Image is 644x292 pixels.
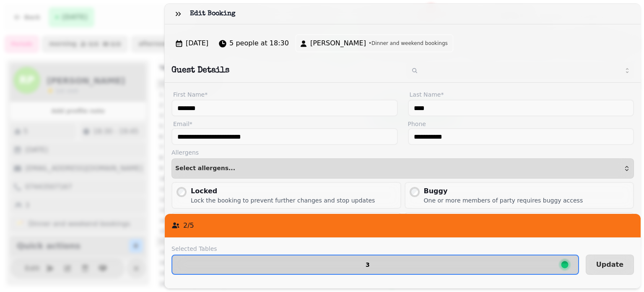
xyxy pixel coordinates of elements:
[408,89,634,100] label: Last Name*
[191,196,375,205] div: Lock the booking to prevent further changes and stop updates
[229,38,289,48] span: 5 people at 18:30
[190,9,239,19] h3: Edit Booking
[171,158,634,179] button: Select allergens...
[369,40,448,47] span: • Dinner and weekend bookings
[191,186,375,196] div: Locked
[186,38,208,48] span: [DATE]
[171,148,634,157] label: Allergens
[171,255,579,275] button: 3
[171,245,579,253] label: Selected Tables
[171,89,398,100] label: First Name*
[596,261,623,268] span: Update
[171,65,400,76] h2: Guest Details
[310,38,366,48] span: [PERSON_NAME]
[408,120,634,128] label: Phone
[424,196,583,205] div: One or more members of party requires buggy access
[366,262,370,268] p: 3
[586,255,634,275] button: Update
[171,120,398,128] label: Email*
[424,186,583,196] div: Buggy
[183,221,194,231] p: 2 / 5
[175,165,235,172] span: Select allergens...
